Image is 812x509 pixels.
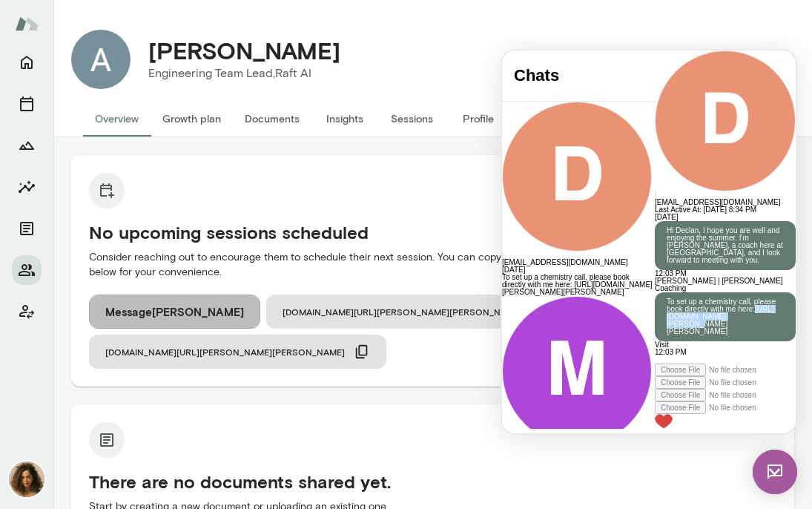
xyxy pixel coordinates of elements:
[233,101,311,137] button: Documents
[153,290,167,298] a: Visit
[378,101,445,137] button: Sessions
[165,177,282,214] p: Hi Declan, I hope you are well and enjoying the summer. I'm [PERSON_NAME], a coach here at [GEOGR...
[151,101,233,137] button: Growth plan
[153,226,281,242] span: [PERSON_NAME] | [PERSON_NAME] Coaching
[153,338,294,351] div: Attach image
[12,47,42,77] button: Home
[71,30,131,89] img: Akarsh Khatagalli
[153,148,294,156] h6: [EMAIL_ADDRESS][DOMAIN_NAME]
[15,10,39,38] img: Mento
[148,65,340,82] p: Engineering Team Lead, Raft AI
[153,155,254,163] span: Last Active At: [DATE] 8:34 PM
[153,298,185,306] span: 12:03 PM
[12,255,42,285] button: Members
[12,16,141,35] h4: Chats
[153,162,176,171] span: [DATE]
[83,101,151,137] button: Overview
[12,89,42,119] button: Sessions
[311,101,378,137] button: Insights
[89,470,776,493] h5: There are no documents shared yet.
[12,131,42,160] button: Growth Plan
[153,364,171,378] img: heart
[9,462,44,497] img: Najla Elmachtoub
[165,254,272,285] a: [URL][DOMAIN_NAME][PERSON_NAME][PERSON_NAME]
[153,351,294,364] div: Attach file
[153,326,294,338] div: Attach audio
[89,220,776,244] h5: No upcoming sessions scheduled
[12,214,42,243] button: Documents
[148,36,340,65] h4: [PERSON_NAME]
[89,295,260,329] button: Message[PERSON_NAME]
[153,364,294,378] div: Live Reaction
[445,101,512,137] button: Profile
[165,248,282,285] p: To set up a chemistry call, please book directly with me here:
[89,250,776,280] p: Consider reaching out to encourage them to schedule their next session. You can copy and share yo...
[153,219,185,227] span: 12:03 PM
[266,295,564,329] button: [DOMAIN_NAME][URL][PERSON_NAME][PERSON_NAME]
[283,306,522,318] span: [DOMAIN_NAME][URL][PERSON_NAME][PERSON_NAME]
[105,346,345,358] span: [DOMAIN_NAME][URL][PERSON_NAME][PERSON_NAME]
[12,297,42,326] button: Client app
[153,313,294,326] div: Attach video
[12,172,42,202] button: Insights
[89,335,386,369] button: [DOMAIN_NAME][URL][PERSON_NAME][PERSON_NAME]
